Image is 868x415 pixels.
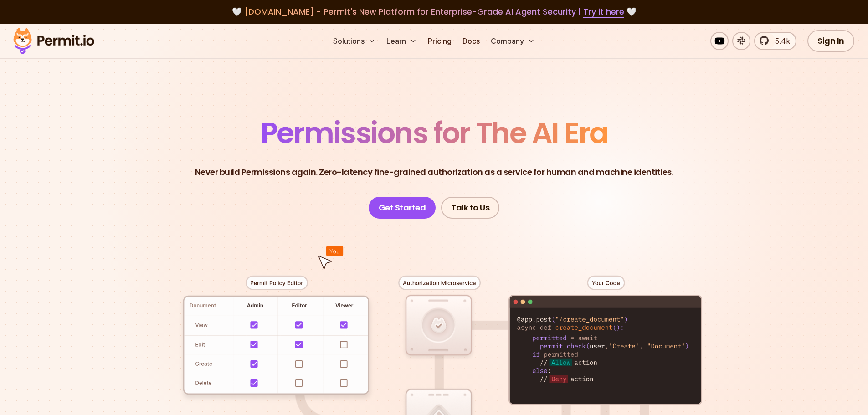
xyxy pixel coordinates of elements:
a: Docs [459,32,483,50]
a: 5.4k [754,32,796,50]
button: Learn [383,32,421,50]
a: Get Started [369,197,436,219]
div: 🤍 🤍 [22,5,846,18]
a: Pricing [424,32,455,50]
img: Permit logo [9,26,98,56]
span: [DOMAIN_NAME] - Permit's New Platform for Enterprise-Grade AI Agent Security | [244,6,624,17]
span: Permissions for The AI Era [261,113,608,153]
a: Talk to Us [441,197,499,219]
button: Solutions [329,32,379,50]
p: Never build Permissions again. Zero-latency fine-grained authorization as a service for human and... [195,166,673,179]
a: Try it here [583,6,624,18]
span: 5.4k [770,36,790,46]
a: Sign In [807,30,854,52]
button: Company [487,32,539,50]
